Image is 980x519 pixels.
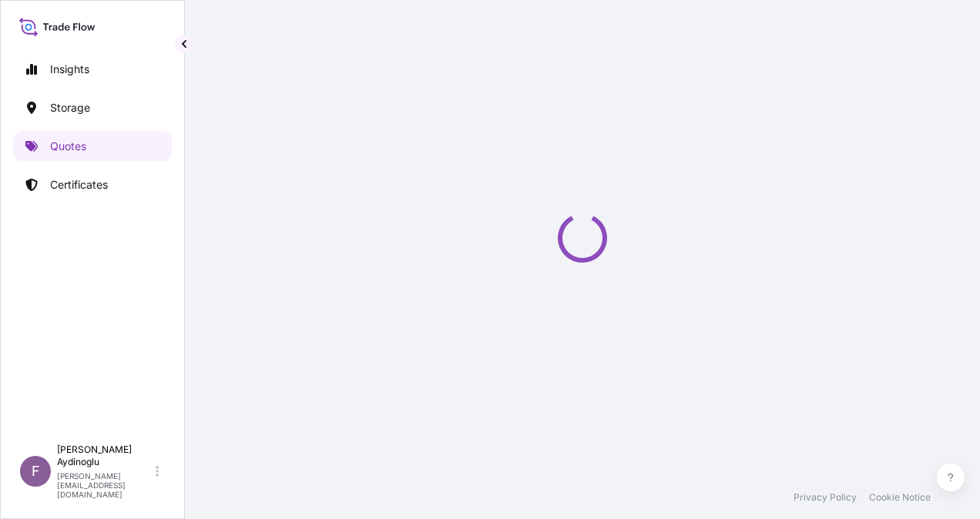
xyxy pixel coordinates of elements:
[869,491,931,504] a: Cookie Notice
[50,139,86,154] p: Quotes
[50,100,90,116] p: Storage
[57,471,153,499] p: [PERSON_NAME][EMAIL_ADDRESS][DOMAIN_NAME]
[13,92,172,123] a: Storage
[794,491,857,504] a: Privacy Policy
[13,54,172,85] a: Insights
[50,62,89,77] p: Insights
[13,131,172,162] a: Quotes
[57,444,153,468] p: [PERSON_NAME] Aydinoglu
[50,177,108,193] p: Certificates
[13,169,172,200] a: Certificates
[32,464,40,479] span: F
